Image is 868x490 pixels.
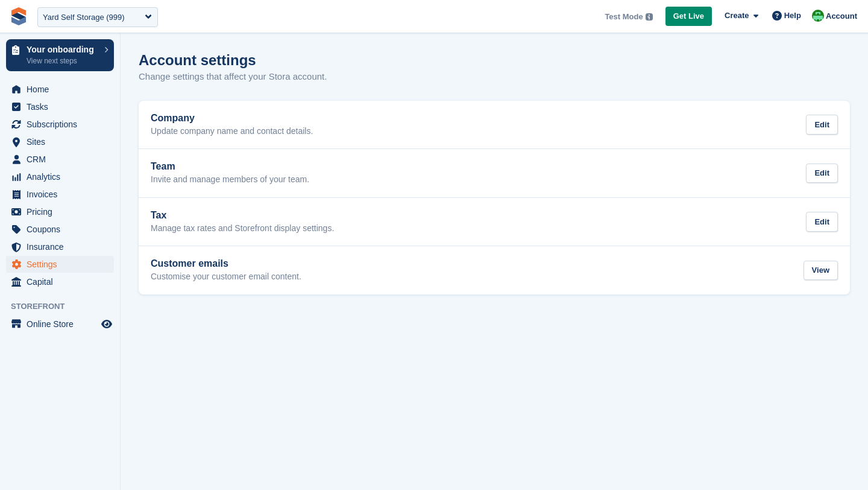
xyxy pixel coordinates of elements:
img: icon-info-grey-7440780725fd019a000dd9b08b2336e03edf1995a4989e88bcd33f0948082b44.svg [646,13,653,21]
div: Edit [806,212,838,232]
span: Subscriptions [27,116,99,133]
h1: Account settings [139,52,256,68]
span: Home [27,81,99,98]
h2: Team [151,161,309,172]
span: Test Mode [605,11,643,23]
p: View next steps [27,56,98,66]
a: menu [6,238,114,255]
a: Tax Manage tax rates and Storefront display settings. Edit [139,198,850,246]
a: Your onboarding View next steps [6,39,114,71]
p: Manage tax rates and Storefront display settings. [151,223,334,234]
div: View [804,261,838,281]
p: Update company name and contact details. [151,126,313,137]
a: Preview store [99,317,114,331]
a: menu [6,203,114,220]
span: Help [784,10,801,22]
a: menu [6,256,114,273]
a: menu [6,116,114,133]
a: Team Invite and manage members of your team. Edit [139,149,850,197]
a: menu [6,316,114,332]
span: Account [826,10,857,22]
span: Settings [27,256,99,273]
a: menu [6,133,114,150]
p: Your onboarding [27,45,98,54]
a: menu [6,151,114,168]
a: Get Live [665,7,712,27]
img: Laura Carlisle [812,10,824,22]
a: menu [6,98,114,115]
a: menu [6,81,114,98]
span: Get Live [673,10,704,22]
span: Analytics [27,168,99,185]
h2: Company [151,113,313,124]
span: Online Store [27,316,99,332]
span: Sites [27,133,99,150]
span: CRM [27,151,99,168]
span: Coupons [27,221,99,238]
span: Invoices [27,186,99,203]
a: menu [6,168,114,185]
div: Edit [806,164,838,183]
a: Customer emails Customise your customer email content. View [139,246,850,294]
h2: Customer emails [151,258,301,269]
span: Insurance [27,238,99,255]
span: Create [725,10,749,22]
a: menu [6,186,114,203]
img: stora-icon-8386f47178a22dfd0bd8f6a31ec36ba5ce8667c1dd55bd0f319d3a0aa187defe.svg [10,7,28,25]
p: Invite and manage members of your team. [151,174,309,185]
a: menu [6,273,114,290]
span: Pricing [27,203,99,220]
a: menu [6,221,114,238]
span: Capital [27,273,99,290]
a: Company Update company name and contact details. Edit [139,101,850,149]
span: Tasks [27,98,99,115]
div: Edit [806,115,838,135]
div: Yard Self Storage (999) [43,11,125,24]
p: Change settings that affect your Stora account. [139,70,327,84]
h2: Tax [151,210,334,221]
p: Customise your customer email content. [151,272,301,282]
span: Storefront [11,301,120,313]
